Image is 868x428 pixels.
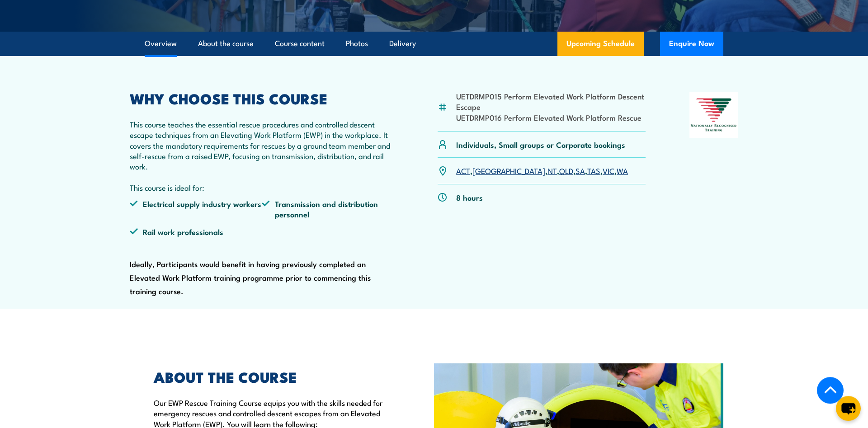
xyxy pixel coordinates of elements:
[262,198,394,220] li: Transmission and distribution personnel
[617,165,628,176] a: WA
[689,92,738,138] img: Nationally Recognised Training logo.
[836,396,861,421] button: chat-button
[576,165,585,176] a: SA
[275,32,325,56] a: Course content
[603,165,614,176] a: VIC
[154,370,392,383] h2: ABOUT THE COURSE
[559,165,573,176] a: QLD
[346,32,368,56] a: Photos
[130,119,394,193] p: This course teaches the essential rescue procedures and controlled descent escape techniques from...
[456,139,625,150] p: Individuals, Small groups or Corporate bookings
[456,112,646,122] li: UETDRMP016 Perform Elevated Work Platform Rescue
[130,226,262,237] li: Rail work professionals
[456,165,470,176] a: ACT
[660,32,723,56] button: Enquire Now
[587,165,600,176] a: TAS
[130,92,394,298] div: Ideally, Participants would benefit in having previously completed an Elevated Work Platform trai...
[389,32,416,56] a: Delivery
[456,165,628,176] p: , , , , , , ,
[547,165,557,176] a: NT
[557,32,644,56] a: Upcoming Schedule
[456,192,483,202] p: 8 hours
[198,32,254,56] a: About the course
[130,198,262,220] li: Electrical supply industry workers
[456,91,646,112] li: UETDRMP015 Perform Elevated Work Platform Descent Escape
[130,92,394,104] h2: WHY CHOOSE THIS COURSE
[472,165,545,176] a: [GEOGRAPHIC_DATA]
[145,32,177,56] a: Overview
